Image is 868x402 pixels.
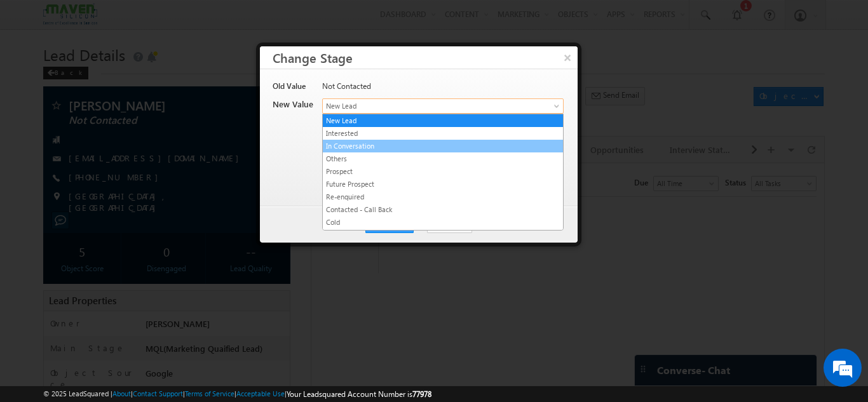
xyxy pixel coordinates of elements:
[323,100,521,112] span: New Lead
[323,140,563,152] a: In Conversation
[287,389,431,399] span: Your Leadsquared Account Number is
[273,98,315,116] div: New Value
[185,389,234,398] a: Terms of Service
[323,178,563,190] a: Future Prospect
[323,166,563,177] a: Prospect
[323,153,563,164] a: Others
[43,388,431,400] span: © 2025 LeadSquared | | | | |
[323,217,563,228] a: Cold
[322,81,562,98] div: Not Contacted
[66,67,214,83] div: Chat with us now
[322,98,564,114] a: New Lead
[236,389,285,398] a: Acceptable Use
[112,389,131,398] a: About
[173,312,231,329] em: Start Chat
[17,117,232,301] textarea: Type your message and hit 'Enter'
[273,46,578,69] h3: Change Stage
[323,204,563,215] a: Contacted - Call Back
[323,128,563,139] a: Interested
[323,115,563,126] a: New Lead
[323,191,563,203] a: Re-enquired
[557,46,578,69] button: ×
[208,6,239,37] div: Minimize live chat window
[323,229,563,241] a: Portal Link Shared
[273,81,315,98] div: Old Value
[322,114,564,231] ul: New Lead
[133,389,183,398] a: Contact Support
[22,67,53,83] img: d_60004797649_company_0_60004797649
[412,389,431,399] span: 77978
